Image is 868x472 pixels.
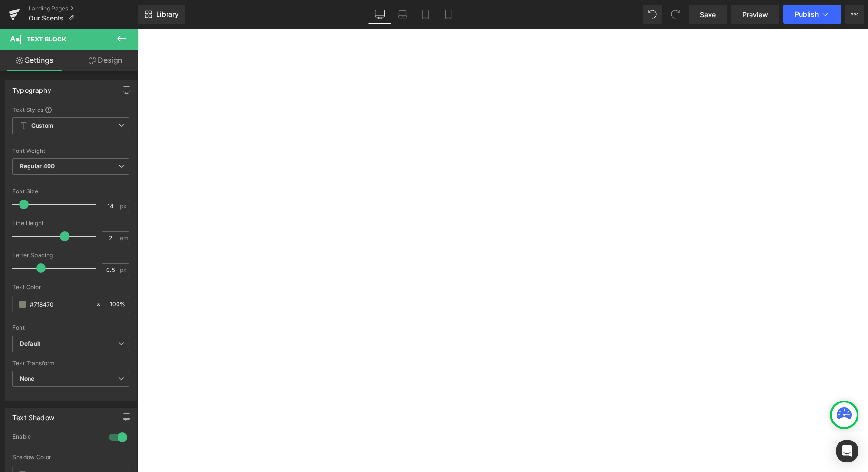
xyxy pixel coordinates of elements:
b: Custom [31,122,53,130]
div: Open Intercom Messenger [836,440,858,462]
a: Mobile [437,5,460,24]
a: Laptop [391,5,414,24]
a: Desktop [368,5,391,24]
span: Publish [795,10,819,18]
i: Default [20,340,40,348]
div: Font [12,324,129,331]
input: Color [30,299,91,310]
span: Library [156,10,178,19]
div: Font Weight [12,148,129,154]
div: Font Size [12,188,129,195]
span: px [120,267,128,273]
div: Line Height [12,220,129,227]
b: Regular 400 [20,162,55,170]
div: Text Shadow [12,408,54,422]
button: More [845,5,864,24]
b: None [20,375,35,382]
div: Text Styles [12,106,129,113]
div: Enable [12,433,99,443]
button: Redo [666,5,685,24]
span: Text Block [27,35,66,43]
a: Preview [731,5,779,24]
span: Preview [742,10,768,20]
a: New Library [138,5,185,24]
div: % [106,296,129,313]
span: em [120,235,128,241]
div: Typography [12,81,51,94]
div: Text Transform [12,360,129,367]
div: Letter Spacing [12,252,129,259]
div: Text Color [12,284,129,291]
span: Save [700,10,716,20]
button: Undo [643,5,662,24]
a: Tablet [414,5,437,24]
div: Shadow Color [12,454,129,461]
button: Publish [783,5,841,24]
a: Design [71,50,140,71]
span: px [120,203,128,209]
a: Landing Pages [29,5,138,12]
span: Our Scents [29,14,64,22]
